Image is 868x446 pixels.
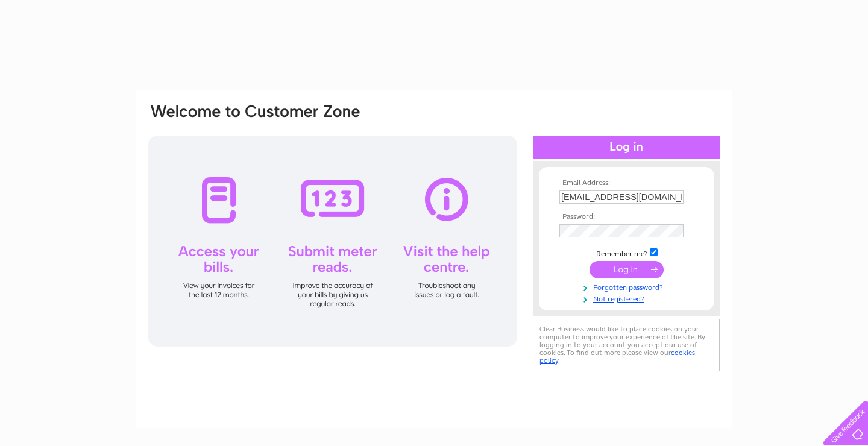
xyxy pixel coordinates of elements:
[559,281,696,292] a: Forgotten password?
[590,261,664,278] input: Submit
[533,319,720,371] div: Clear Business would like to place cookies on your computer to improve your experience of the sit...
[559,292,696,304] a: Not registered?
[556,247,696,259] td: Remember me?
[556,179,696,187] th: Email Address:
[556,213,696,221] th: Password:
[539,348,695,365] a: cookies policy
